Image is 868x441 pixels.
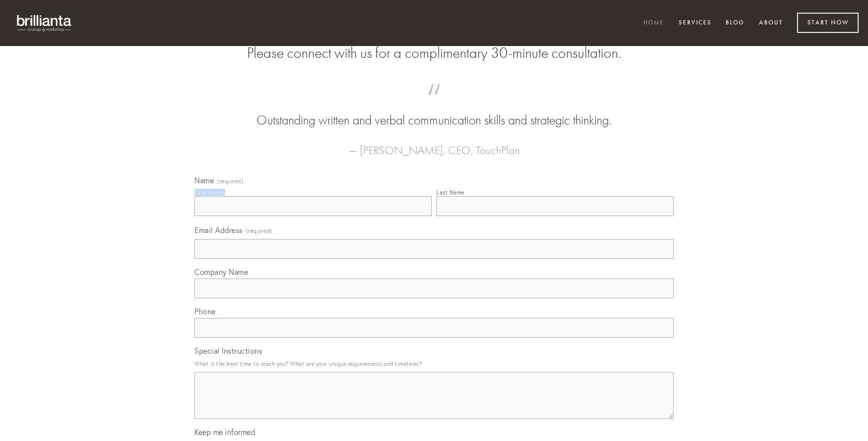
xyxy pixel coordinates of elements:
[637,15,670,31] a: Home
[217,178,243,184] span: (required)
[209,93,659,130] blockquote: Outstanding written and verbal communication skills and strategic thinking.
[209,93,659,111] span: “
[194,427,255,437] span: Keep me informed
[673,15,718,31] a: Services
[194,357,674,370] p: What is the best time to reach you? What are your unique requirements and timelines?
[9,9,80,37] img: brillianta - research, strategy, marketing
[194,267,248,277] span: Company Name
[436,189,465,196] div: Last Name
[246,224,272,237] span: (required)
[194,307,216,316] span: Phone
[797,13,859,33] a: Start Now
[753,15,789,31] a: About
[194,189,223,196] div: First Name
[194,176,214,185] span: Name
[209,130,659,160] figcaption: — [PERSON_NAME], CEO, TouchPlan
[194,225,243,235] span: Email Address
[720,15,751,31] a: Blog
[194,346,262,356] span: Special Instructions
[194,44,674,62] h2: Please connect with us for a complimentary 30-minute consultation.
